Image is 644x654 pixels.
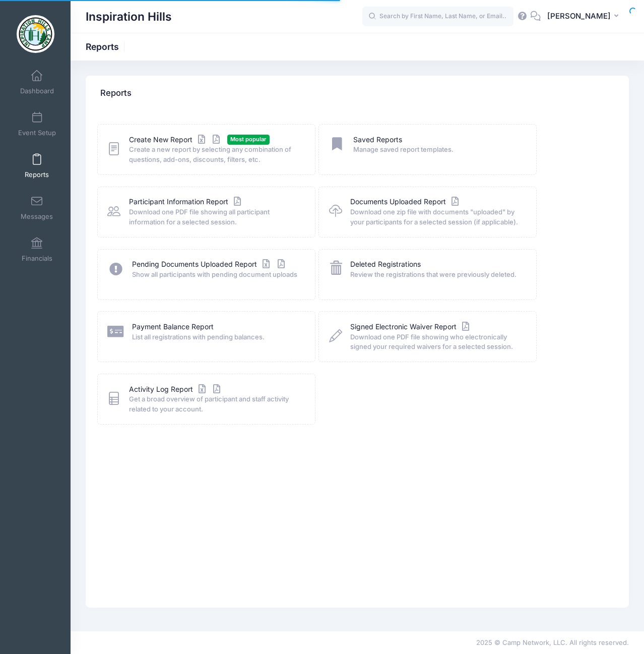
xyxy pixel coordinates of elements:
[350,197,461,207] a: Documents Uploaded Report
[86,41,127,52] h1: Reports
[129,394,302,414] span: Get a broad overview of participant and staff activity related to your account.
[86,5,172,28] h1: Inspiration Hills
[541,5,629,28] button: [PERSON_NAME]
[132,322,214,332] a: Payment Balance Report
[350,322,472,332] a: Signed Electronic Waiver Report
[350,259,421,270] a: Deleted Registrations
[129,135,223,145] a: Create New Report
[20,87,54,95] span: Dashboard
[350,270,523,280] span: Review the registrations that were previously deleted.
[13,190,61,225] a: Messages
[13,106,61,142] a: Event Setup
[362,7,513,27] input: Search by First Name, Last Name, or Email...
[132,259,287,270] a: Pending Documents Uploaded Report
[129,145,302,164] span: Create a new report by selecting any combination of questions, add-ons, discounts, filters, etc.
[547,11,611,22] span: [PERSON_NAME]
[350,207,523,227] span: Download one zip file with documents "uploaded" by your participants for a selected session (if a...
[132,332,302,342] span: List all registrations with pending balances.
[17,15,54,53] img: Inspiration Hills
[22,254,52,263] span: Financials
[129,197,243,207] a: Participant Information Report
[100,79,132,108] h4: Reports
[13,65,61,100] a: Dashboard
[129,207,302,227] span: Download one PDF file showing all participant information for a selected session.
[353,145,523,155] span: Manage saved report templates.
[25,170,49,179] span: Reports
[350,332,523,352] span: Download one PDF file showing who electronically signed your required waivers for a selected sess...
[21,212,53,221] span: Messages
[13,148,61,184] a: Reports
[129,384,223,395] a: Activity Log Report
[13,232,61,267] a: Financials
[132,270,302,280] span: Show all participants with pending document uploads
[227,135,270,144] span: Most popular
[476,638,629,646] span: 2025 © Camp Network, LLC. All rights reserved.
[353,135,402,145] a: Saved Reports
[18,129,56,137] span: Event Setup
